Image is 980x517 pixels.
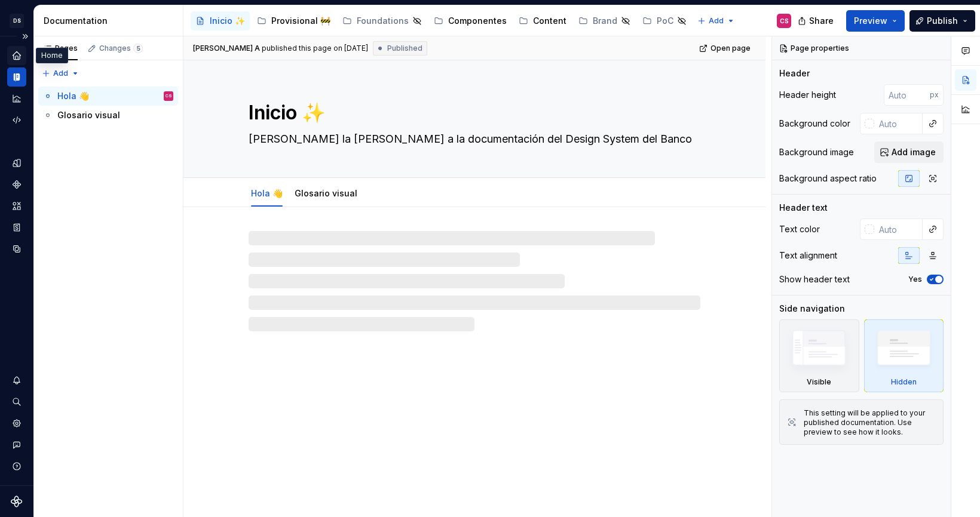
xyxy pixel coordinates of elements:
[930,90,939,100] p: px
[854,15,887,27] span: Preview
[7,392,26,411] button: Search ⌘K
[927,15,958,27] span: Publish
[779,303,845,315] div: Side navigation
[166,90,172,102] div: CS
[779,273,850,285] div: Show header text
[779,319,859,392] div: Visible
[38,87,178,106] a: Hola 👋CS
[290,180,362,205] div: Glosario visual
[7,175,26,194] a: Components
[210,15,245,27] div: Inicio ✨
[779,146,854,158] div: Background image
[99,44,143,53] div: Changes
[709,16,724,26] span: Add
[10,14,24,28] div: DS
[191,9,691,33] div: Page tree
[271,15,330,27] div: Provisional 🚧
[38,65,83,82] button: Add
[779,223,820,235] div: Text color
[246,99,698,127] textarea: Inicio ✨
[7,89,26,108] a: Analytics
[514,11,571,30] a: Content
[251,188,283,198] a: Hola 👋
[804,408,936,437] div: This setting will be applied to your published documentation. Use preview to see how it looks.
[7,46,26,65] a: Home
[533,15,566,27] div: Content
[874,113,923,134] input: Auto
[17,28,33,45] button: Expand sidebar
[779,118,850,130] div: Background color
[779,250,837,261] div: Text alignment
[38,87,178,125] div: Page tree
[779,89,836,101] div: Header height
[338,11,427,30] a: Foundations
[874,141,944,163] button: Add image
[43,44,78,53] div: Pages
[133,44,143,53] span: 5
[779,67,810,79] div: Header
[7,153,26,173] a: Design tokens
[7,67,26,87] a: Documentation
[38,106,178,125] a: Glosario visual
[57,90,89,102] div: Hola 👋
[7,435,26,454] button: Contact support
[387,44,422,53] span: Published
[246,180,287,205] div: Hola 👋
[909,10,975,32] button: Publish
[807,377,831,387] div: Visible
[2,8,31,33] button: DS
[7,110,26,130] a: Code automation
[429,11,512,30] a: Componentes
[36,48,68,63] div: Home
[246,130,698,149] textarea: [PERSON_NAME] la [PERSON_NAME] a la documentación del Design System del Banco General
[779,173,877,184] div: Background aspect ratio
[809,15,834,27] span: Share
[252,11,335,30] a: Provisional 🚧
[891,377,917,387] div: Hidden
[53,69,68,78] span: Add
[7,196,26,216] a: Assets
[44,15,178,27] div: Documentation
[779,202,828,214] div: Header text
[864,319,944,392] div: Hidden
[908,275,922,284] label: Yes
[696,40,756,57] a: Open page
[694,13,739,29] button: Add
[657,15,673,27] div: PoC
[7,239,26,258] a: Data sources
[638,11,691,30] a: PoC
[11,496,23,507] svg: Supernova Logo
[846,10,905,32] button: Preview
[7,414,26,433] a: Settings
[7,371,26,390] button: Notifications
[792,10,841,32] button: Share
[448,15,507,27] div: Componentes
[295,188,357,198] a: Glosario visual
[593,15,617,27] div: Brand
[780,16,789,26] div: CS
[57,109,120,121] div: Glosario visual
[892,146,936,158] span: Add image
[262,44,368,53] div: published this page on [DATE]
[191,11,250,30] a: Inicio ✨
[874,219,923,240] input: Auto
[357,15,409,27] div: Foundations
[884,84,930,106] input: Auto
[574,11,635,30] a: Brand
[7,218,26,237] a: Storybook stories
[710,44,751,53] span: Open page
[193,44,260,53] span: [PERSON_NAME] A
